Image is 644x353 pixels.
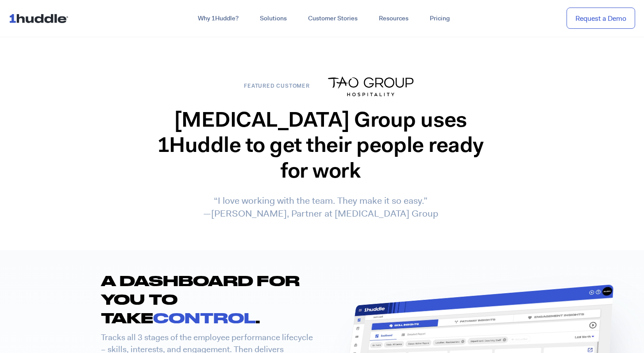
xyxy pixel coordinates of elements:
span: control [153,309,255,326]
img: ... [9,10,72,27]
a: Resources [368,11,419,27]
a: Customer Stories [297,11,368,27]
h2: A dashboard for you to take . [101,272,322,327]
a: Why 1Huddle? [187,11,249,27]
a: Request a Demo [567,8,635,29]
a: Pricing [419,11,460,27]
p: “I love working with the team. They make it so easy.” —[PERSON_NAME], Partner at [MEDICAL_DATA] G... [146,194,495,221]
h6: Featured customer [236,82,318,91]
a: Solutions [249,11,297,27]
h2: [MEDICAL_DATA] Group uses 1Huddle to get their people ready for work [146,109,495,186]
